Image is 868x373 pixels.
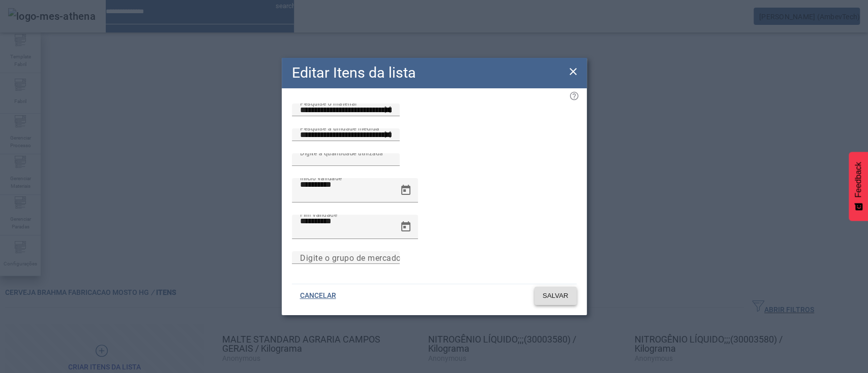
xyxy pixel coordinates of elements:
[394,178,418,202] button: Open calendar
[292,287,344,305] button: CANCELAR
[300,253,411,262] mat-label: Digite o grupo de mercadoria
[394,215,418,239] button: Open calendar
[543,291,568,301] span: SALVAR
[300,149,383,156] mat-label: Digite a quantidade utilizada
[300,174,342,181] mat-label: Início validade
[849,152,868,221] button: Feedback - Mostrar pesquisa
[300,129,392,141] input: Number
[534,287,577,305] button: SALVAR
[854,162,863,197] span: Feedback
[300,124,379,131] mat-label: Pesquise a unidade medida
[300,99,356,107] mat-label: Pesquise o material
[300,211,337,218] mat-label: Fim validade
[300,104,392,116] input: Number
[300,291,336,301] span: CANCELAR
[292,62,416,84] h2: Editar Itens da lista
